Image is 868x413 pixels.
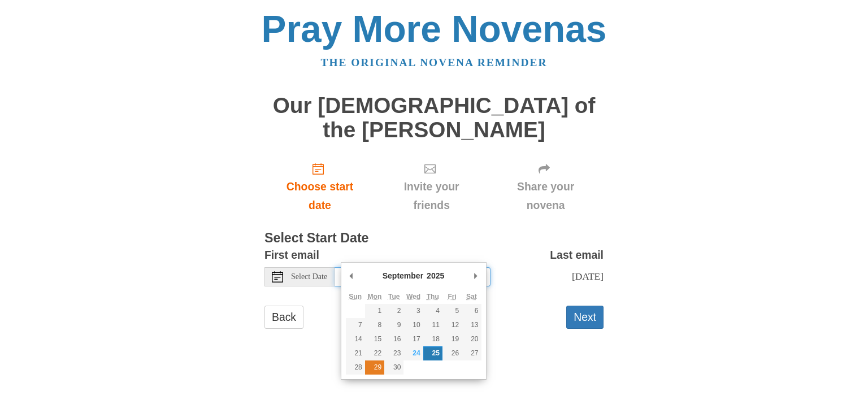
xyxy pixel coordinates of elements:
button: Next Month [470,267,481,284]
abbr: Friday [448,293,456,301]
button: 8 [365,318,384,332]
abbr: Sunday [349,293,362,301]
button: 17 [403,332,423,346]
button: 19 [442,332,462,346]
button: 1 [365,304,384,318]
button: 29 [365,360,384,375]
button: 18 [423,332,442,346]
button: 21 [346,346,365,360]
a: Pray More Novenas [262,8,607,50]
button: 7 [346,318,365,332]
span: Choose start date [276,177,364,215]
button: Previous Month [346,267,357,284]
button: 22 [365,346,384,360]
button: 13 [462,318,481,332]
button: 30 [384,360,403,375]
button: 26 [442,346,462,360]
button: Next [566,306,604,329]
span: Share your novena [499,177,592,215]
span: [DATE] [572,271,604,282]
button: 25 [423,346,442,360]
span: Invite your friends [387,177,476,215]
button: 10 [403,318,423,332]
button: 14 [346,332,365,346]
button: 9 [384,318,403,332]
button: 11 [423,318,442,332]
button: 27 [462,346,481,360]
a: Choose start date [264,153,375,220]
button: 15 [365,332,384,346]
abbr: Monday [368,293,382,301]
abbr: Tuesday [388,293,400,301]
label: Last email [550,246,604,264]
button: 23 [384,346,403,360]
a: The original novena reminder [321,56,548,68]
button: 16 [384,332,403,346]
button: 3 [403,304,423,318]
button: 4 [423,304,442,318]
div: September [381,267,425,284]
a: Back [264,306,303,329]
abbr: Saturday [466,293,477,301]
label: First email [264,246,319,264]
button: 20 [462,332,481,346]
abbr: Thursday [427,293,439,301]
button: 5 [442,304,462,318]
div: Click "Next" to confirm your start date first. [375,153,488,220]
abbr: Wednesday [406,293,420,301]
input: Use the arrow keys to pick a date [335,267,491,286]
h3: Select Start Date [264,231,604,246]
h1: Our [DEMOGRAPHIC_DATA] of the [PERSON_NAME] [264,94,604,142]
div: Click "Next" to confirm your start date first. [488,153,604,220]
button: 28 [346,360,365,375]
div: 2025 [425,267,446,284]
span: Select Date [291,273,327,281]
button: 2 [384,304,403,318]
button: 12 [442,318,462,332]
button: 6 [462,304,481,318]
button: 24 [403,346,423,360]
